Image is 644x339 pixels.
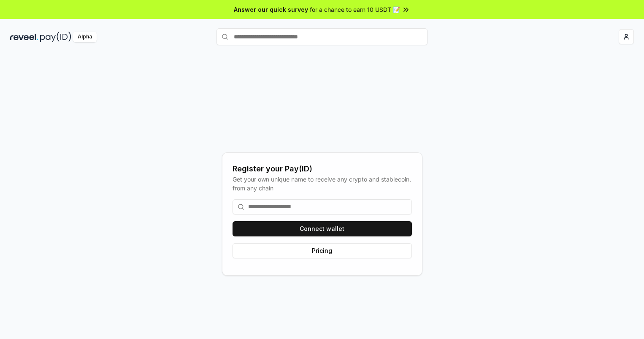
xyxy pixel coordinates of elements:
span: for a chance to earn 10 USDT 📝 [310,5,400,14]
img: reveel_dark [10,32,38,42]
span: Answer our quick survey [234,5,308,14]
img: pay_id [40,32,71,42]
button: Connect wallet [233,221,412,236]
div: Alpha [73,32,97,42]
div: Register your Pay(ID) [233,163,412,175]
div: Get your own unique name to receive any crypto and stablecoin, from any chain [233,175,412,193]
button: Pricing [233,243,412,258]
